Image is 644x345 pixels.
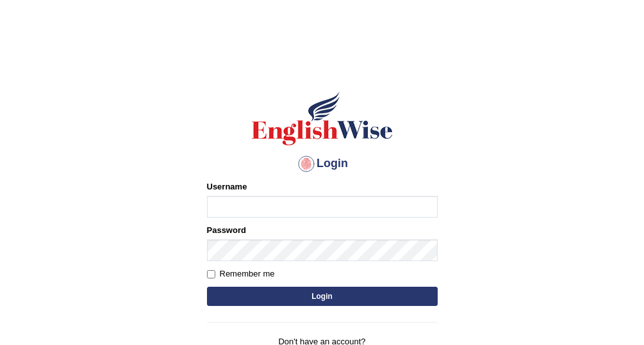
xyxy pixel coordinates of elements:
[249,90,395,147] img: Logo of English Wise sign in for intelligent practice with AI
[207,181,247,193] label: Username
[207,224,246,236] label: Password
[207,268,275,280] label: Remember me
[207,154,438,174] h4: Login
[207,270,215,278] input: Remember me
[207,287,438,306] button: Login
